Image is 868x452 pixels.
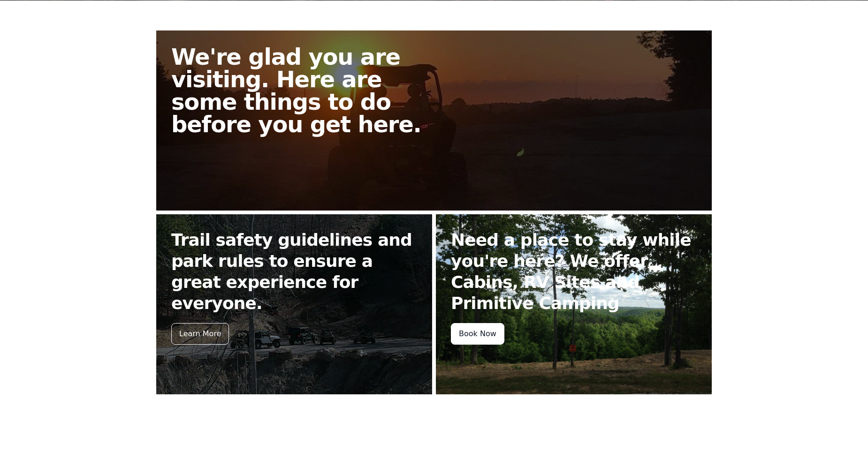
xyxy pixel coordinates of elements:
a: Need a place to stay while you're here? We offer Cabins, RV Sites and Primitive Camping Book Now [436,214,712,394]
a: We're glad you are visiting. Here are some things to do before you get here. [156,30,712,211]
h2: Trail safety guidelines and park rules to ensure a great experience for everyone. [171,229,417,314]
h2: We're glad you are visiting. Here are some things to do before you get here. [171,45,442,136]
div: Learn More [171,323,229,345]
div: Book Now [451,323,504,345]
a: Trail safety guidelines and park rules to ensure a great experience for everyone. Learn More [156,214,432,394]
h2: Need a place to stay while you're here? We offer Cabins, RV Sites and Primitive Camping [451,229,697,314]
